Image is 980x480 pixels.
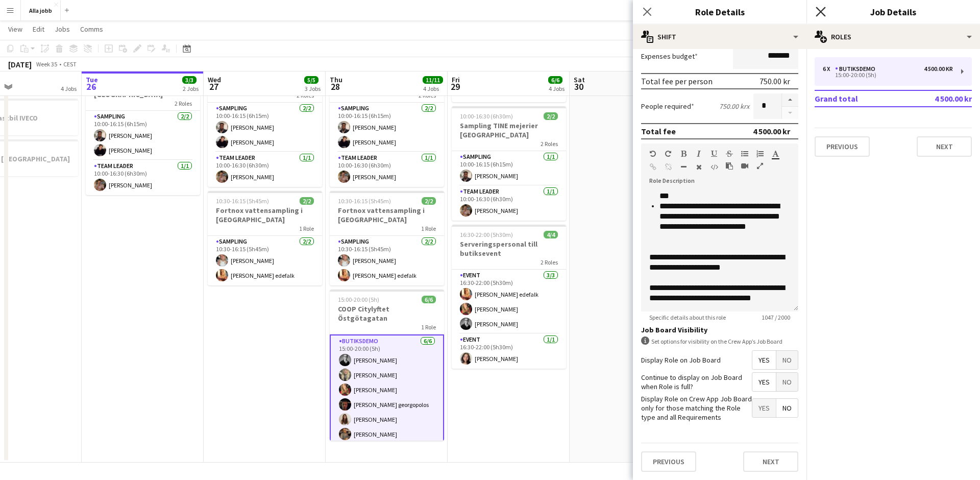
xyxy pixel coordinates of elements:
span: 11/11 [423,76,443,84]
span: Tue [86,75,98,84]
button: Insert video [741,162,748,170]
span: View [8,25,22,34]
div: 750.00 kr [759,76,790,86]
h3: COOP Citylyftet Östgötagatan [330,304,444,323]
div: Set options for visibility on the Crew App’s Job Board [641,337,798,346]
span: Yes [752,373,776,391]
div: 4 Jobs [423,85,443,92]
app-job-card: 10:00-16:30 (6h30m)2/2Sampling TINE mejerier [GEOGRAPHIC_DATA]2 RolesSampling1/110:00-16:15 (6h15... [452,106,566,221]
span: 2 Roles [541,140,558,148]
span: 30 [572,81,585,92]
button: Fullscreen [756,162,764,170]
div: Total fee per person [641,76,713,86]
span: Wed [208,75,221,84]
span: 2/2 [544,112,558,120]
label: Continue to display on Job Board when Role is full? [641,373,752,391]
a: Comms [76,22,107,36]
span: No [776,373,798,391]
a: Edit [29,22,48,36]
app-card-role: Sampling2/210:00-16:15 (6h15m)[PERSON_NAME][PERSON_NAME] [208,103,322,152]
span: Jobs [55,25,70,34]
span: 1 Role [299,225,314,232]
span: 27 [206,81,221,92]
div: Total fee [641,126,676,136]
td: 4 500.00 kr [908,90,972,107]
app-job-card: 10:00-16:30 (6h30m)3/3Sampling TINE mejerier [GEOGRAPHIC_DATA]2 RolesSampling2/210:00-16:15 (6h15... [330,58,444,187]
app-job-card: 16:30-22:00 (5h30m)4/4Serveringspersonal till butiksevent2 RolesEvent3/316:30-22:00 (5h30m)[PERSO... [452,225,566,369]
h3: Serveringspersonal till butiksevent [452,239,566,258]
app-card-role: Sampling2/210:30-16:15 (5h45m)[PERSON_NAME][PERSON_NAME] edefalk [330,236,444,285]
span: 1047 / 2000 [753,314,798,321]
div: 15:00-20:00 (5h) [823,73,953,78]
td: Grand total [815,90,908,107]
div: Shift [633,25,806,49]
button: Horizontal Line [680,163,687,171]
span: Comms [80,25,103,34]
span: 3/3 [182,76,197,84]
button: Increase [782,93,798,107]
button: HTML Code [710,163,718,171]
button: Alla jobb [21,1,61,20]
div: 2 Jobs [183,85,199,92]
span: 5/5 [304,76,318,84]
div: 4 500.00 kr [753,126,790,136]
button: Next [743,451,798,472]
button: Underline [710,150,718,158]
span: Yes [752,399,776,417]
label: Display Role on Job Board [641,355,721,365]
span: Edit [33,25,44,34]
button: Paste as plain text [726,162,733,170]
h3: Job Details [806,5,980,18]
div: Butiksdemo [835,65,879,73]
button: Previous [641,451,696,472]
app-job-card: 10:30-16:15 (5h45m)2/2Fortnox vattensampling i [GEOGRAPHIC_DATA]1 RoleSampling2/210:30-16:15 (5h4... [208,191,322,285]
div: 750.00 kr x [719,102,749,111]
span: 2 Roles [175,100,192,107]
app-job-card: 15:00-20:00 (5h)6/6COOP Citylyftet Östgötagatan1 RoleButiksdemo6/615:00-20:00 (5h)[PERSON_NAME][P... [330,290,444,441]
button: Strikethrough [726,150,733,158]
span: 6/6 [548,76,562,84]
span: 10:30-16:15 (5h45m) [338,197,391,205]
label: People required [641,102,694,111]
app-card-role: Team Leader1/110:00-16:30 (6h30m)[PERSON_NAME] [330,152,444,187]
span: No [776,351,798,369]
span: No [776,399,798,417]
span: 29 [450,81,460,92]
div: [DATE] [8,59,32,69]
button: Text Color [772,150,779,158]
app-card-role: Event1/116:30-22:00 (5h30m)[PERSON_NAME] [452,334,566,369]
button: Previous [815,136,870,157]
app-card-role: Team Leader1/110:00-16:30 (6h30m)[PERSON_NAME] [452,186,566,221]
span: 15:00-20:00 (5h) [338,296,379,303]
span: 1 Role [421,323,436,331]
span: Week 35 [34,60,59,68]
h3: Sampling TINE mejerier [GEOGRAPHIC_DATA] [452,121,566,139]
span: 10:30-16:15 (5h45m) [216,197,269,205]
span: 16:30-22:00 (5h30m) [460,231,513,238]
span: Sat [574,75,585,84]
button: Redo [665,150,672,158]
button: Italic [695,150,702,158]
app-job-card: 10:30-16:15 (5h45m)2/2Fortnox vattensampling i [GEOGRAPHIC_DATA]1 RoleSampling2/210:30-16:15 (5h4... [330,191,444,285]
h3: Role Details [633,5,806,18]
button: Ordered List [756,150,764,158]
app-job-card: In progress10:00-16:30 (6h30m)3/3Sampling TINE mejerier [GEOGRAPHIC_DATA]2 RolesSampling2/210:00-... [86,58,200,195]
button: Unordered List [741,150,748,158]
app-job-card: 10:00-16:30 (6h30m)3/3Sampling TINE mejerier [GEOGRAPHIC_DATA]2 RolesSampling2/210:00-16:15 (6h15... [208,58,322,187]
div: 4 Jobs [549,85,565,92]
span: 4/4 [544,231,558,238]
span: 26 [84,81,98,92]
h3: Job Board Visibility [641,325,798,334]
span: 2 Roles [541,258,558,266]
span: Specific details about this role [641,314,734,321]
span: Thu [330,75,342,84]
app-card-role: Sampling2/210:00-16:15 (6h15m)[PERSON_NAME][PERSON_NAME] [330,103,444,152]
button: Clear Formatting [695,163,702,171]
